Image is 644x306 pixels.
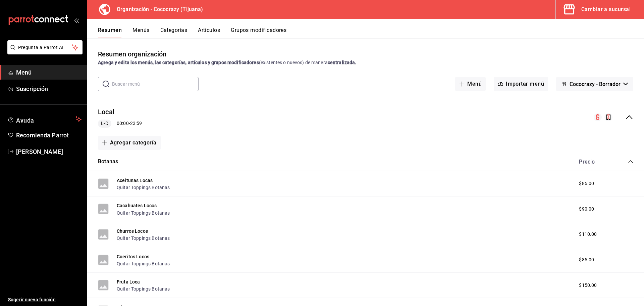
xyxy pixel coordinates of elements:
strong: Agrega y edita los menús, las categorías, artículos y grupos modificadores [98,60,259,65]
span: $90.00 [579,206,594,213]
input: Buscar menú [112,77,199,91]
div: 00:00 - 23:59 [98,120,142,128]
span: Menú [16,68,82,77]
button: Quitar Toppings Botanas [117,184,170,191]
button: Cococrazy - Borrador [556,77,633,91]
button: Cacahuates Locos [117,202,157,209]
button: Grupos modificadores [231,27,286,38]
span: $150.00 [579,282,597,289]
div: (existentes o nuevos) de manera [98,59,633,66]
button: Quitar Toppings Botanas [117,235,170,242]
button: Quitar Toppings Botanas [117,286,170,292]
span: $85.00 [579,256,594,263]
a: Pregunta a Parrot AI [5,49,83,56]
div: Precio [572,159,615,165]
button: Pregunta a Parrot AI [7,40,83,54]
span: Ayuda [16,115,73,123]
span: Recomienda Parrot [16,131,82,140]
div: collapse-menu-row [87,102,644,133]
button: Agregar categoría [98,136,161,150]
button: Categorías [160,27,187,38]
span: L-D [98,120,111,127]
span: [PERSON_NAME] [16,147,82,156]
span: $85.00 [579,180,594,187]
button: open_drawer_menu [74,17,79,23]
div: navigation tabs [98,27,644,38]
button: Botanas [98,158,118,166]
button: Local [98,107,114,117]
button: Importar menú [494,77,548,91]
div: Resumen organización [98,49,167,59]
button: Churros Locos [117,228,148,234]
button: Cueritos Locos [117,253,149,260]
button: Artículos [198,27,220,38]
span: Pregunta a Parrot AI [18,44,72,51]
button: Resumen [98,27,122,38]
span: $110.00 [579,231,597,238]
span: Suscripción [16,84,82,93]
span: Cococrazy - Borrador [570,81,621,87]
button: Aceitunas Locas [117,177,153,184]
h3: Organización - Cococrazy (Tijuana) [111,5,203,13]
button: Quitar Toppings Botanas [117,210,170,216]
button: Quitar Toppings Botanas [117,260,170,267]
strong: centralizada. [328,60,357,65]
button: Fruta Loca [117,278,140,285]
div: Cambiar a sucursal [581,5,631,14]
span: Sugerir nueva función [8,296,82,303]
button: Menú [455,77,486,91]
button: collapse-category-row [628,159,633,164]
button: Menús [132,27,149,38]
